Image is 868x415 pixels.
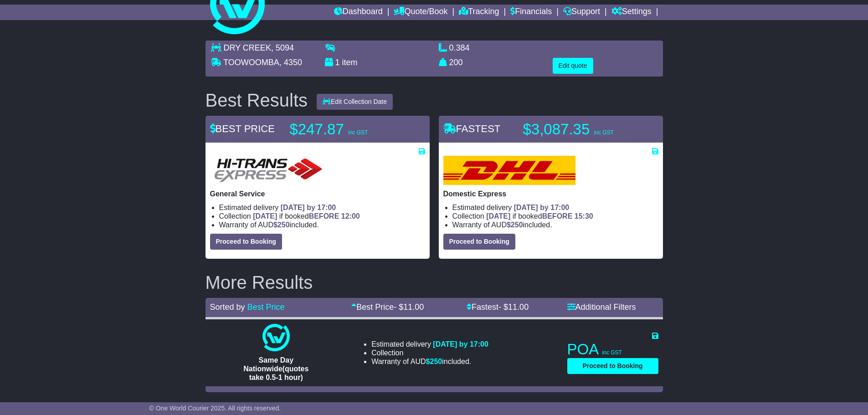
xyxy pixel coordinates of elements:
span: $ [273,221,290,229]
button: Proceed to Booking [443,234,515,250]
span: TOOWOOMBA [223,58,279,67]
span: 250 [277,221,290,229]
span: BEST PRICE [210,123,275,134]
span: DRY CREEK [224,43,271,52]
span: BEFORE [309,212,339,220]
span: - $ [498,302,529,312]
span: [DATE] by 17:00 [514,204,570,211]
a: Financials [510,5,552,20]
h2: More Results [205,272,663,292]
span: if booked [253,212,360,220]
span: , 4350 [279,58,302,67]
span: 12:00 [341,212,360,220]
a: Support [563,5,600,20]
span: inc GST [602,349,622,356]
button: Proceed to Booking [567,358,658,374]
li: Estimated delivery [452,203,658,212]
a: Fastest- $11.00 [467,302,529,312]
li: Collection [371,348,488,357]
span: Same Day Nationwide(quotes take 0.5-1 hour) [243,356,308,381]
img: One World Courier: Same Day Nationwide(quotes take 0.5-1 hour) [262,324,290,351]
a: Quote/Book [394,5,447,20]
li: Warranty of AUD included. [371,357,488,366]
span: [DATE] by 17:00 [281,204,336,211]
p: Domestic Express [443,190,658,198]
span: 1 [335,58,340,67]
p: $3,087.35 [523,120,637,138]
span: BEFORE [542,212,573,220]
span: 11.00 [403,302,424,312]
a: Best Price- $11.00 [351,302,424,312]
div: Best Results [201,90,313,110]
span: FASTEST [443,123,501,134]
img: DHL: Domestic Express [443,156,575,185]
span: Sorted by [210,302,245,312]
a: Settings [611,5,652,20]
a: Best Price [247,302,285,312]
span: 250 [511,221,523,229]
li: Collection [219,212,425,220]
a: Dashboard [334,5,383,20]
span: , 5094 [271,43,294,52]
li: Warranty of AUD included. [219,220,425,229]
p: POA [567,340,658,359]
span: - $ [394,302,424,312]
li: Collection [452,212,658,220]
li: Estimated delivery [219,203,425,212]
span: 0.384 [449,43,470,52]
span: if booked [486,212,593,220]
span: [DATE] [486,212,510,220]
span: 250 [430,358,442,365]
span: 200 [449,58,463,67]
button: Proceed to Booking [210,234,282,250]
span: 11.00 [508,302,529,312]
a: Tracking [459,5,499,20]
li: Warranty of AUD included. [452,220,658,229]
span: item [342,58,358,67]
li: Estimated delivery [371,340,488,348]
span: $ [426,358,442,365]
p: $247.87 [290,120,404,138]
button: Edit Collection Date [317,94,393,110]
img: HiTrans: General Service [210,156,327,185]
span: inc GST [594,129,613,136]
span: 15:30 [575,212,593,220]
span: $ [507,221,523,229]
button: Edit quote [553,58,593,74]
span: © One World Courier 2025. All rights reserved. [149,405,281,412]
span: inc GST [348,129,368,136]
span: [DATE] by 17:00 [433,340,488,348]
a: Additional Filters [567,302,636,312]
p: General Service [210,190,425,198]
span: [DATE] [253,212,277,220]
